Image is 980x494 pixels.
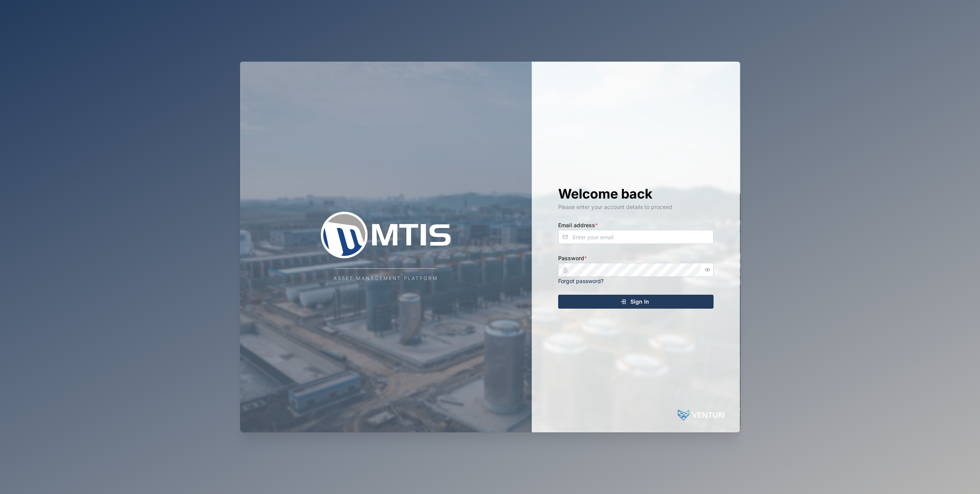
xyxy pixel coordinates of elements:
[558,230,714,244] input: Enter your email
[558,278,604,284] a: Forgot password?
[334,275,438,282] div: Asset Management Platform
[630,295,649,308] span: Sign In
[678,408,724,423] img: Powered by: Venturi
[308,212,463,258] img: Company Logo
[558,185,714,202] h1: Welcome back
[558,221,598,230] label: Email address
[558,254,587,263] label: Password
[558,295,714,309] button: Sign In
[558,203,714,211] div: Please enter your account details to proceed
